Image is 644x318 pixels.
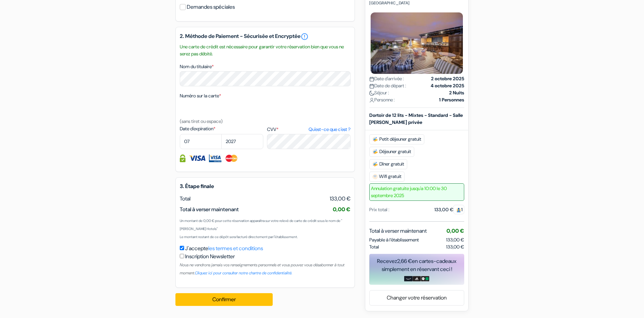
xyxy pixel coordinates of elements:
[439,96,464,103] strong: 1 Personnes
[370,291,464,304] a: Changer votre réservation
[208,245,263,252] a: les termes et conditions
[369,257,464,273] div: Recevez en cartes-cadeaux simplement en réservant ceci !
[453,205,464,214] span: 1
[397,258,412,265] span: 2,66 €
[180,262,344,276] small: Nous ne vendrons jamais vos renseignements personnels et vous pouvez vous désabonner à tout moment.
[369,236,419,243] span: Payable à l’établissement
[333,206,351,213] span: 0,00 €
[431,82,464,89] strong: 4 octobre 2025
[369,243,379,251] span: Total
[309,126,351,133] a: Qu'est-ce que c'est ?
[185,244,263,253] label: J'accepte
[267,126,351,133] label: CVV
[446,237,464,243] span: 133,00 €
[180,92,221,99] label: Numéro sur la carte
[434,206,464,213] div: 133,00 €
[180,235,298,239] small: Le montant restant de ce dépôt sera facturé directement par l'établissement.
[180,206,239,213] span: Total à verser maintenant
[187,2,235,12] label: Demandes spéciales
[180,195,191,202] span: Total
[185,253,235,261] label: Inscription Newsletter
[372,174,378,179] img: free_wifi.svg
[369,227,427,235] span: Total à verser maintenant
[372,137,378,142] img: free_breakfast.svg
[431,75,464,82] strong: 2 octobre 2025
[369,82,406,89] span: Date de départ :
[369,77,374,82] img: calendar.svg
[369,84,374,89] img: calendar.svg
[369,147,414,157] span: Déjeuner gratuit
[369,98,374,103] img: user_icon.svg
[180,219,342,231] small: Un montant de 0,00 € pour cette réservation apparaîtra sur votre relevé de carte de crédit sous l...
[369,89,389,96] span: Séjour :
[180,125,263,132] label: Date d'expiration
[372,149,378,154] img: free_breakfast.svg
[369,206,389,213] div: Prix total :
[180,43,351,57] small: Une carte de crédit est nécessaire pour garantir votre réservation bien que vous ne serez pas déb...
[372,162,378,167] img: free_breakfast.svg
[369,91,374,96] img: moon.svg
[369,112,463,125] b: Dortoir de 12 lits - Mixtes - Standard - Salle [PERSON_NAME] privée
[195,270,292,276] a: Cliquez ici pour consulter notre chartre de confidentialité.
[369,75,404,82] span: Date d'arrivée :
[421,276,429,281] img: uber-uber-eats-card.png
[446,243,464,251] span: 133,00 €
[449,89,464,96] strong: 2 Nuits
[180,183,351,189] h5: 3. Étape finale
[330,195,351,203] span: 133,00 €
[369,183,464,201] span: Annulation gratuite jusqu'a 10:00 le 30 septembre 2025
[189,154,206,162] img: Visa
[369,172,405,182] span: Wifi gratuit
[180,33,351,41] h5: 2. Méthode de Paiement - Sécurisée et Encryptée
[369,159,407,169] span: Dîner gratuit
[413,276,421,281] img: adidas-card.png
[175,293,273,306] button: Confirmer
[404,276,413,281] img: amazon-card-no-text.png
[180,118,223,124] small: (sans tiret ou espace)
[446,227,464,234] span: 0,00 €
[225,154,238,162] img: Master Card
[180,154,185,162] img: Information de carte de crédit entièrement encryptée et sécurisée
[456,208,461,213] img: guest.svg
[301,33,309,41] a: error_outline
[209,154,221,162] img: Visa Electron
[369,134,424,144] span: Petit déjeuner gratuit
[180,63,214,70] label: Nom du titulaire
[369,96,395,103] span: Personne :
